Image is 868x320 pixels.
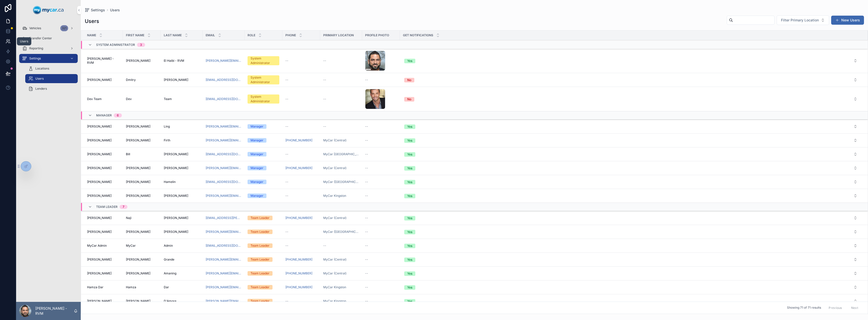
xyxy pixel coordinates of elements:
[365,194,397,198] a: --
[400,56,861,65] button: Select Button
[400,149,862,159] a: Select Button
[164,97,172,101] span: Team
[206,124,241,129] a: [PERSON_NAME][EMAIL_ADDRESS][DOMAIN_NAME]
[323,244,359,248] a: --
[248,216,279,220] a: Team Leader
[285,152,317,156] a: --
[323,59,359,63] a: --
[323,152,359,156] a: MyCar [GEOGRAPHIC_DATA]
[126,180,150,184] span: [PERSON_NAME]
[35,67,49,71] span: Locations
[400,227,862,237] a: Select Button
[164,124,170,129] span: Ling
[400,191,861,200] button: Select Button
[19,44,78,53] a: Reporting
[126,244,158,248] a: MyCar
[206,258,241,262] a: [PERSON_NAME][EMAIL_ADDRESS][DOMAIN_NAME]
[323,258,346,262] span: MyCar (Central)
[285,166,312,170] a: [PHONE_NUMBER]
[206,180,241,184] a: [EMAIL_ADDRESS][DOMAIN_NAME]
[365,138,397,142] a: --
[365,152,368,156] span: --
[206,244,241,248] a: [EMAIL_ADDRESS][DOMAIN_NAME]
[91,8,105,13] span: Settings
[407,180,412,184] div: Yes
[365,124,397,129] a: --
[400,213,861,222] button: Select Button
[206,216,241,220] a: [EMAIL_ADDRESS][PERSON_NAME][DOMAIN_NAME]
[110,8,120,13] span: Users
[87,97,102,101] span: Dev Team
[33,6,64,14] img: App logo
[126,258,150,262] span: [PERSON_NAME]
[323,166,359,170] a: MyCar (Central)
[206,97,241,101] a: [EMAIL_ADDRESS][DOMAIN_NAME]
[365,194,368,198] span: --
[126,216,131,220] span: Naji
[19,34,78,43] a: Transfer Center
[323,244,326,248] span: --
[19,54,78,63] a: Settings
[35,77,44,81] span: Users
[285,138,317,142] a: [PHONE_NUMBER]
[285,166,317,170] a: [PHONE_NUMBER]
[164,258,174,262] span: Grande
[323,138,346,142] span: MyCar (Central)
[164,194,188,198] span: [PERSON_NAME]
[251,216,269,220] div: Team Leader
[87,194,120,198] a: [PERSON_NAME]
[126,194,150,198] span: [PERSON_NAME]
[87,78,112,82] span: [PERSON_NAME]
[365,138,368,142] span: --
[407,230,412,234] div: Yes
[126,59,158,63] a: [PERSON_NAME]
[164,152,188,156] span: [PERSON_NAME]
[400,177,861,186] button: Select Button
[206,166,241,170] a: [PERSON_NAME][EMAIL_ADDRESS][DOMAIN_NAME]
[126,194,158,198] a: [PERSON_NAME]
[29,46,43,50] span: Reporting
[248,94,279,104] a: System Administrator
[126,230,150,234] span: [PERSON_NAME]
[206,271,241,275] a: [PERSON_NAME][EMAIL_ADDRESS][DOMAIN_NAME]
[96,43,135,47] span: System Administrator
[323,194,346,198] a: MyCar Kingston
[323,271,346,275] a: MyCar (Central)
[285,230,288,234] span: --
[87,194,112,198] span: [PERSON_NAME]
[365,230,368,234] span: --
[248,152,279,156] a: Manager
[126,216,158,220] a: Naji
[206,230,241,234] a: [PERSON_NAME][EMAIL_ADDRESS][DOMAIN_NAME]
[126,166,158,170] a: [PERSON_NAME]
[323,180,359,184] a: MyCar ([GEOGRAPHIC_DATA])
[96,113,112,117] span: Manager
[285,194,288,198] span: --
[365,216,397,220] a: --
[285,97,288,101] span: --
[85,8,105,13] a: Settings
[126,59,150,63] span: [PERSON_NAME]
[365,166,368,170] span: --
[400,122,861,131] button: Select Button
[365,271,368,275] span: --
[206,78,241,82] a: [EMAIL_ADDRESS][DOMAIN_NAME]
[400,227,861,236] button: Select Button
[323,97,326,101] span: --
[87,258,112,262] span: [PERSON_NAME]
[126,78,158,82] a: Dmitry
[164,124,200,129] a: Ling
[407,244,412,248] div: Yes
[87,244,107,248] span: MyCar Admin
[248,166,279,170] a: Manager
[251,243,269,248] div: Team Leader
[164,180,176,184] span: Hamelin
[323,166,346,170] a: MyCar (Central)
[777,15,829,25] button: Select Button
[164,244,200,248] a: Admin
[365,180,368,184] span: --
